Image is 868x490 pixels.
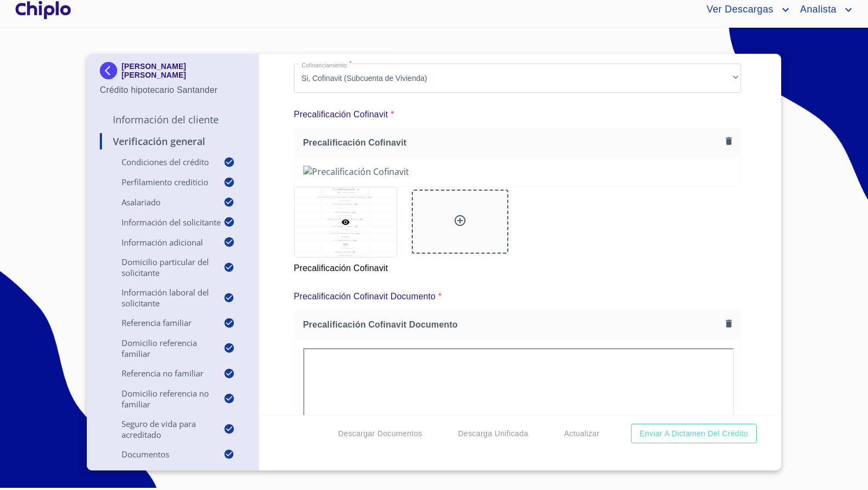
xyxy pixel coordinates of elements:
[100,62,246,84] div: [PERSON_NAME] [PERSON_NAME]
[100,135,246,148] p: Verificación General
[303,166,732,178] img: Precalificación Cofinavit
[338,427,422,441] span: Descargar Documentos
[458,427,528,441] span: Descarga Unificada
[100,388,224,410] p: Domicilio Referencia No Familiar
[122,62,246,79] p: [PERSON_NAME] [PERSON_NAME]
[698,1,792,18] button: account of current user
[564,427,599,441] span: Actualizar
[698,1,778,18] span: Ver Descargas
[100,237,224,248] p: Información adicional
[303,319,722,330] span: Precalificación Cofinavit Documento
[100,217,224,228] p: Información del Solicitante
[100,156,224,167] p: Condiciones del Crédito
[303,137,722,148] span: Precalificación Cofinavit
[294,257,396,275] p: Precalificación Cofinavit
[100,449,224,460] p: Documentos
[454,424,532,444] button: Descarga Unificada
[100,368,224,379] p: Referencia No Familiar
[792,1,855,18] button: account of current user
[100,337,224,359] p: Domicilio Referencia Familiar
[100,287,224,309] p: Información Laboral del Solicitante
[100,113,246,126] p: Información del Cliente
[294,290,436,303] p: Precalificación Cofinavit Documento
[294,64,742,93] div: Si, Cofinavit (Subcuenta de Vivienda)
[100,62,122,79] img: Docupass spot blue
[631,424,757,444] button: Enviar a Dictamen del Crédito
[100,197,224,208] p: Asalariado
[640,427,748,441] span: Enviar a Dictamen del Crédito
[334,424,426,444] button: Descargar Documentos
[100,84,246,97] p: Crédito hipotecario Santander
[100,177,224,187] p: Perfilamiento crediticio
[560,424,604,444] button: Actualizar
[792,1,842,18] span: Analista
[100,256,224,278] p: Domicilio Particular del Solicitante
[100,468,246,480] p: Documentos adicionales
[100,418,224,440] p: Seguro de Vida para Acreditado
[294,108,388,121] p: Precalificación Cofinavit
[100,317,224,328] p: Referencia Familiar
